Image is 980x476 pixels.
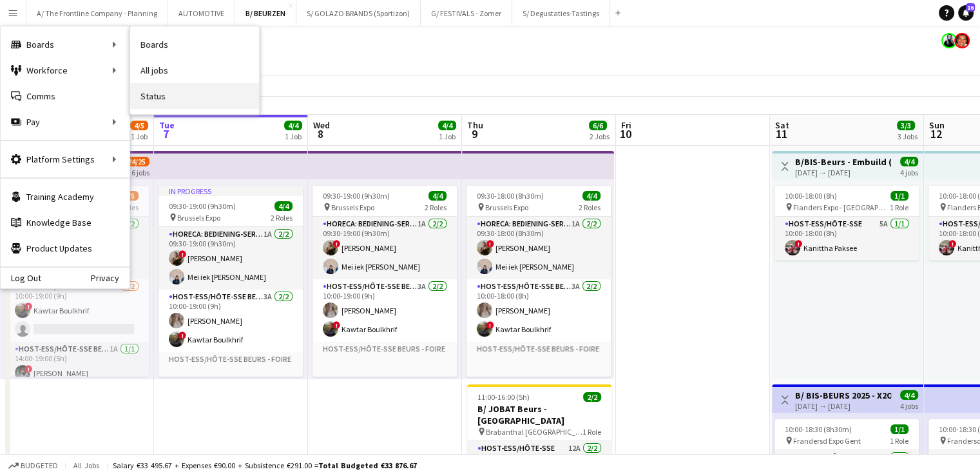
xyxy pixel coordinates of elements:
[178,250,186,258] span: !
[900,157,918,166] span: 4/4
[130,121,148,130] span: 4/5
[313,119,330,131] span: Wed
[512,1,610,26] button: S/ Degustaties-Tastings
[113,461,417,470] div: Salary €33 495.67 + Expenses €90.00 + Subsistence €291.00 =
[21,461,58,470] span: Budgeted
[898,132,918,141] div: 3 Jobs
[271,213,293,223] span: 2 Roles
[312,217,457,279] app-card-role: Horeca: Bediening-Service1A2/209:30-19:00 (9h30m)![PERSON_NAME]Mei iek [PERSON_NAME]
[5,279,149,342] app-card-role: Host-ess/Hôte-sse Beurs - Foire1A1/210:00-19:00 (9h)!Kawtar Boulkhrif
[486,427,582,437] span: Brabanthal [GEOGRAPHIC_DATA]
[897,121,915,130] span: 3/3
[1,235,130,261] a: Product Updates
[312,186,457,377] app-job-card: 09:30-19:00 (9h30m)4/4 Brussels Expo2 RolesHoreca: Bediening-Service1A2/209:30-19:00 (9h30m)![PER...
[130,32,259,57] a: Boards
[466,279,611,342] app-card-role: Host-ess/Hôte-sse Beurs - Foire3A2/210:00-18:00 (8h)[PERSON_NAME]!Kawtar Boulkhrif
[890,424,908,434] span: 1/1
[774,186,919,261] app-job-card: 10:00-18:00 (8h)1/1 Flanders Expo - [GEOGRAPHIC_DATA]1 RoleHost-ess/Hôte-sse5A1/110:00-18:00 (8h)...
[466,186,611,377] app-job-card: 09:30-18:00 (8h30m)4/4 Brussels Expo2 RolesHoreca: Bediening-Service1A2/209:30-18:00 (8h30m)![PER...
[486,321,494,329] span: !
[890,191,908,201] span: 1/1
[1,210,130,235] a: Knowledge Base
[583,392,601,402] span: 2/2
[285,132,302,141] div: 1 Job
[323,191,390,201] span: 09:30-19:00 (9h30m)
[235,1,296,26] button: B/ BEURZEN
[178,332,186,339] span: !
[958,5,974,21] a: 16
[582,191,600,201] span: 4/4
[477,191,544,201] span: 09:30-18:00 (8h30m)
[621,119,631,131] span: Fri
[467,119,483,131] span: Thu
[1,57,130,83] div: Workforce
[466,342,611,386] app-card-role-placeholder: Host-ess/Hôte-sse Beurs - Foire
[1,146,130,172] div: Platform Settings
[439,132,456,141] div: 1 Job
[159,227,303,290] app-card-role: Horeca: Bediening-Service1A2/209:30-19:00 (9h30m)![PERSON_NAME]Mei iek [PERSON_NAME]
[966,3,975,12] span: 16
[131,166,149,177] div: 6 jobs
[590,132,610,141] div: 2 Jobs
[130,57,259,83] a: All jobs
[130,83,259,109] a: Status
[421,1,512,26] button: G/ FESTIVALS - Zomer
[486,240,494,248] span: !
[274,201,293,211] span: 4/4
[311,126,330,141] span: 8
[785,191,837,201] span: 10:00-18:00 (8h)
[785,424,852,434] span: 10:00-18:30 (8h30m)
[795,168,891,177] div: [DATE] → [DATE]
[438,121,456,130] span: 4/4
[159,186,303,377] app-job-card: In progress09:30-19:00 (9h30m)4/4 Brussels Expo2 RolesHoreca: Bediening-Service1A2/209:30-19:00 (...
[312,279,457,342] app-card-role: Host-ess/Hôte-sse Beurs - Foire3A2/210:00-19:00 (9h)[PERSON_NAME]!Kawtar Boulkhrif
[1,184,130,210] a: Training Academy
[465,126,483,141] span: 9
[774,217,919,261] app-card-role: Host-ess/Hôte-sse5A1/110:00-18:00 (8h)!Kanittha Paksee
[177,213,220,223] span: Brussels Expo
[467,403,611,426] h3: B/ JOBAT Beurs - [GEOGRAPHIC_DATA]
[157,126,175,141] span: 7
[284,121,302,130] span: 4/4
[927,126,945,141] span: 12
[159,119,175,131] span: Tue
[900,166,918,177] div: 4 jobs
[26,1,168,26] button: A/ The Frontline Company - Planning
[1,83,130,109] a: Comms
[428,191,447,201] span: 4/4
[1,32,130,57] div: Boards
[589,121,607,130] span: 6/6
[941,33,957,48] app-user-avatar: Tess Wouters
[331,203,374,212] span: Brussels Expo
[948,240,956,248] span: !
[1,109,130,135] div: Pay
[793,203,890,212] span: Flanders Expo - [GEOGRAPHIC_DATA]
[890,436,908,446] span: 1 Role
[159,186,303,196] div: In progress
[159,352,303,396] app-card-role-placeholder: Host-ess/Hôte-sse Beurs - Foire
[477,392,530,402] span: 11:00-16:00 (5h)
[91,273,130,283] a: Privacy
[795,401,891,411] div: [DATE] → [DATE]
[71,461,102,470] span: All jobs
[1,273,41,283] a: Log Out
[425,203,447,212] span: 2 Roles
[168,1,235,26] button: AUTOMOTIVE
[5,342,149,386] app-card-role: Host-ess/Hôte-sse Beurs - Foire1A1/114:00-19:00 (5h)![PERSON_NAME]
[795,390,891,401] h3: B/ BIS-BEURS 2025 - X2O Badkamers - 11+12+18+19/10/25
[332,240,340,248] span: !
[929,119,945,131] span: Sun
[793,436,861,446] span: Frandersd Expo Gent
[466,217,611,279] app-card-role: Horeca: Bediening-Service1A2/209:30-18:00 (8h30m)![PERSON_NAME]Mei iek [PERSON_NAME]
[619,126,631,141] span: 10
[579,203,600,212] span: 2 Roles
[318,461,417,470] span: Total Budgeted €33 876.67
[795,156,891,168] h3: B/BIS-Beurs - Embuild (11+18+19/10)
[773,126,789,141] span: 11
[332,321,340,329] span: !
[296,1,421,26] button: S/ GOLAZO BRANDS (Sportizon)
[890,203,908,212] span: 1 Role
